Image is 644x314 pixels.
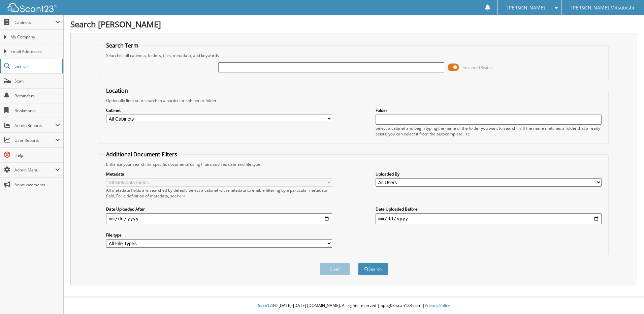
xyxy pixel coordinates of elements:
[14,152,60,158] span: Help
[14,20,55,25] span: Cabinets
[376,171,602,177] label: Uploaded By
[14,182,60,188] span: Announcements
[177,193,186,199] a: here
[10,34,60,40] span: My Company
[258,303,274,308] span: Scan123
[106,187,332,199] div: All metadata fields are searched by default. Select a cabinet with metadata to enable filtering b...
[14,108,60,114] span: Bookmarks
[64,297,644,314] div: © [DATE]-[DATE] [DOMAIN_NAME]. All rights reserved | appg03-scan123-com |
[358,263,388,275] button: Search
[463,65,493,70] span: Advanced Search
[14,93,60,99] span: Reminders
[571,6,634,10] span: [PERSON_NAME] Mitsubishi
[106,171,332,177] label: Metadata
[376,125,602,137] div: Select a cabinet and begin typing the name of the folder you want to search in. If the name match...
[106,232,332,238] label: File type
[320,263,350,275] button: Clear
[103,53,605,58] div: Searches all cabinets, folders, files, metadata, and keywords
[14,123,55,128] span: Admin Reports
[70,19,637,30] h1: Search [PERSON_NAME]
[103,161,605,167] div: Enhance your search for specific documents using filters such as date and file type.
[14,137,55,143] span: User Reports
[507,6,545,10] span: [PERSON_NAME]
[376,206,602,212] label: Date Uploaded Before
[610,282,644,314] iframe: Chat Widget
[106,213,332,224] input: start
[14,63,59,69] span: Search
[376,213,602,224] input: end
[376,107,602,113] label: Folder
[14,78,60,84] span: Scan
[14,167,55,173] span: Admin Menu
[103,87,131,94] legend: Location
[106,206,332,212] label: Date Uploaded After
[7,3,57,12] img: scan123-logo-white.svg
[103,42,142,49] legend: Search Term
[103,151,181,158] legend: Additional Document Filters
[425,303,450,308] a: Privacy Policy
[103,98,605,103] div: Optionally limit your search to a particular cabinet or folder
[10,49,60,55] span: Email Addresses
[106,107,332,113] label: Cabinet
